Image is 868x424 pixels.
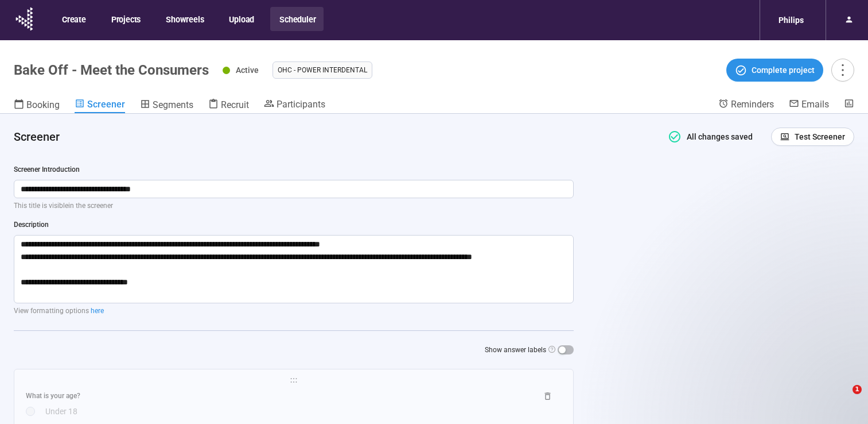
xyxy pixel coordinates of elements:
[75,98,125,113] a: Screener
[140,98,193,113] a: Segments
[14,306,574,317] p: View formatting options
[236,65,259,75] span: Active
[220,7,262,31] button: Upload
[26,391,528,402] div: What is your age?
[752,64,815,76] span: Complete project
[45,405,562,418] div: Under 18
[831,59,854,82] button: more
[102,7,149,31] button: Projects
[14,164,574,175] div: Screener Introduction
[801,99,829,110] span: Emails
[14,201,574,211] p: This title is visible in the screener
[731,99,774,110] span: Reminders
[221,99,249,110] span: Recruit
[771,128,854,146] button: Test Screener
[789,98,829,112] a: Emails
[264,98,325,112] a: Participants
[726,59,823,82] button: Complete project
[14,62,209,78] h1: Bake Off - Meet the Consumers
[53,7,94,31] button: Create
[718,98,774,112] a: Reminders
[26,99,60,110] span: Booking
[835,62,850,78] span: more
[26,376,562,384] span: holder
[14,129,652,145] h4: Screener
[558,345,574,354] button: Show answer labels
[485,345,574,356] label: Show answer labels
[14,98,60,113] a: Booking
[270,7,324,31] button: Scheduler
[153,99,193,110] span: Segments
[772,9,811,31] div: Philips
[548,346,555,353] span: question-circle
[208,98,249,113] a: Recruit
[829,385,857,413] iframe: Intercom live chat
[682,132,753,141] span: All changes saved
[278,64,367,76] span: OHC - Power Interdental
[87,99,125,110] span: Screener
[853,385,862,394] span: 1
[795,130,845,143] span: Test Screener
[14,219,574,230] div: Description
[91,307,104,315] a: here
[277,99,325,110] span: Participants
[157,7,212,31] button: Showreels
